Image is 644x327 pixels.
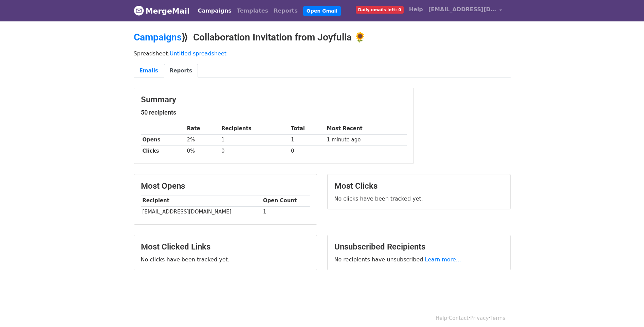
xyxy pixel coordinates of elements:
p: No recipients have unsubscribed. [334,256,503,263]
th: Opens [141,134,185,145]
span: [EMAIL_ADDRESS][DOMAIN_NAME] [428,5,496,14]
th: Clicks [141,145,185,157]
th: Recipient [141,195,261,206]
td: 1 [220,134,289,145]
td: 0 [289,145,325,157]
th: Recipients [220,123,289,134]
a: Terms [490,315,505,321]
a: Daily emails left: 0 [353,3,406,16]
a: Help [436,315,447,321]
td: 1 minute ago [325,134,407,145]
a: Reports [271,4,300,18]
td: 1 [289,134,325,145]
a: Emails [134,64,164,78]
a: [EMAIL_ADDRESS][DOMAIN_NAME] [426,3,505,19]
h3: Most Clicks [334,181,503,191]
h3: Most Clicked Links [141,242,310,252]
h3: Unsubscribed Recipients [334,242,503,252]
a: Open Gmail [303,6,341,16]
a: Templates [234,4,271,18]
th: Most Recent [325,123,407,134]
a: MergeMail [134,4,190,18]
h3: Summary [141,95,407,105]
td: 2% [185,134,220,145]
td: 0 [220,145,289,157]
p: Spreadsheet: [134,50,511,57]
a: Campaigns [195,4,234,18]
a: Privacy [470,315,489,321]
span: Daily emails left: 0 [356,6,404,14]
h2: ⟫ Collaboration Invitation from Joyfulia 🌻 [134,32,511,43]
td: [EMAIL_ADDRESS][DOMAIN_NAME] [141,206,261,218]
th: Open Count [261,195,310,206]
img: MergeMail logo [134,5,144,16]
td: 1 [261,206,310,218]
p: No clicks have been tracked yet. [334,195,503,202]
a: Campaigns [134,32,182,43]
a: Untitled spreadsheet [170,50,226,57]
a: Contact [449,315,468,321]
td: 0% [185,145,220,157]
p: No clicks have been tracked yet. [141,256,310,263]
th: Total [289,123,325,134]
h3: Most Opens [141,181,310,191]
h5: 50 recipients [141,109,407,116]
a: Reports [164,64,198,78]
a: Learn more... [425,256,461,263]
a: Help [406,3,426,16]
th: Rate [185,123,220,134]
